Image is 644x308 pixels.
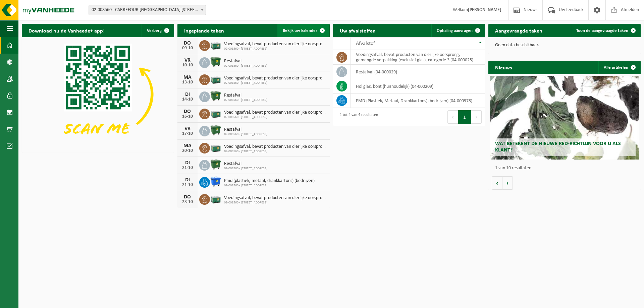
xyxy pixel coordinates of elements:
div: DI [181,177,194,183]
span: Restafval [224,127,267,132]
span: Voedingsafval, bevat producten van dierlijke oorsprong, gemengde verpakking (exc... [224,110,326,115]
h2: Aangevraagde taken [488,24,549,37]
div: 1 tot 4 van 4 resultaten [336,110,378,124]
div: 21-10 [181,166,194,170]
div: DO [181,194,194,200]
button: Next [471,110,482,124]
button: Volgende [502,176,513,190]
span: 02-008560 - [STREET_ADDRESS] [224,132,267,136]
span: Afvalstof [356,41,375,46]
td: hol glas, bont (huishoudelijk) (04-000209) [351,79,485,94]
span: 02-008560 - [STREET_ADDRESS] [224,201,326,205]
div: 21-10 [181,183,194,187]
span: 02-008560 - CARREFOUR ANTWERPEN LOZANNASTRAAT 169 - ANTWERPEN [89,5,206,15]
span: 02-008560 - [STREET_ADDRESS] [224,64,267,68]
span: Restafval [224,59,267,64]
p: 1 van 10 resultaten [495,166,637,171]
span: Bekijk uw kalender [283,28,317,33]
img: WB-1100-HPE-GN-01 [210,159,221,170]
button: Vorige [492,176,502,190]
img: Download de VHEPlus App [22,37,174,151]
span: Voedingsafval, bevat producten van dierlijke oorsprong, gemengde verpakking (exc... [224,195,326,201]
div: DI [181,160,194,166]
td: PMD (Plastiek, Metaal, Drankkartons) (bedrijven) (04-000978) [351,94,485,108]
div: 14-10 [181,97,194,102]
img: PB-LB-0680-HPE-GN-01 [210,193,221,204]
span: Voedingsafval, bevat producten van dierlijke oorsprong, gemengde verpakking (exc... [224,144,326,149]
div: DO [181,109,194,114]
img: WB-1100-HPE-GN-01 [210,56,221,68]
div: 13-10 [181,80,194,85]
div: DO [181,41,194,46]
span: Restafval [224,93,267,98]
strong: [PERSON_NAME] [468,7,501,12]
img: PB-LB-0680-HPE-GN-01 [210,73,221,85]
a: Ophaling aanvragen [431,24,484,37]
span: Pmd (plastiek, metaal, drankkartons) (bedrijven) [224,178,315,184]
span: Ophaling aanvragen [437,28,473,33]
td: voedingsafval, bevat producten van dierlijke oorsprong, gemengde verpakking (exclusief glas), cat... [351,50,485,65]
div: DI [181,92,194,97]
p: Geen data beschikbaar. [495,43,634,48]
img: WB-1100-HPE-BE-01 [210,176,221,187]
span: Voedingsafval, bevat producten van dierlijke oorsprong, gemengde verpakking (exc... [224,76,326,81]
h2: Nieuws [488,61,519,74]
span: 02-008560 - [STREET_ADDRESS] [224,167,267,171]
span: 02-008560 - [STREET_ADDRESS] [224,98,267,102]
img: PB-LB-0680-HPE-GN-01 [210,142,221,153]
h2: Uw afvalstoffen [333,24,382,37]
span: Verberg [147,28,162,33]
button: Previous [447,110,458,124]
span: 02-008560 - [STREET_ADDRESS] [224,115,326,119]
img: WB-1100-HPE-GN-01 [210,125,221,136]
div: 10-10 [181,63,194,68]
span: Restafval [224,161,267,167]
td: restafval (04-000029) [351,65,485,79]
div: 23-10 [181,200,194,204]
span: 02-008560 - [STREET_ADDRESS] [224,149,326,153]
div: 17-10 [181,131,194,136]
div: VR [181,58,194,63]
div: VR [181,126,194,131]
a: Alle artikelen [598,61,640,74]
span: 02-008560 - [STREET_ADDRESS] [224,184,315,188]
img: WB-1100-HPE-GN-01 [210,90,221,102]
h2: Ingeplande taken [177,24,231,37]
button: Verberg [142,24,173,37]
h2: Download nu de Vanheede+ app! [22,24,111,37]
div: 20-10 [181,148,194,153]
span: Wat betekent de nieuwe RED-richtlijn voor u als klant? [495,141,621,153]
div: 16-10 [181,114,194,119]
div: MA [181,75,194,80]
div: 09-10 [181,46,194,51]
span: Toon de aangevraagde taken [576,28,628,33]
span: Voedingsafval, bevat producten van dierlijke oorsprong, gemengde verpakking (exc... [224,42,326,47]
span: 02-008560 - CARREFOUR ANTWERPEN LOZANNASTRAAT 169 - ANTWERPEN [89,5,206,15]
img: PB-LB-0680-HPE-GN-01 [210,39,221,51]
a: Bekijk uw kalender [277,24,329,37]
img: PB-LB-0680-HPE-GN-01 [210,108,221,119]
span: 02-008560 - [STREET_ADDRESS] [224,47,326,51]
div: MA [181,143,194,148]
a: Wat betekent de nieuwe RED-richtlijn voor u als klant? [490,76,639,160]
a: Toon de aangevraagde taken [571,24,640,37]
button: 1 [458,110,471,124]
span: 02-008560 - [STREET_ADDRESS] [224,81,326,85]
